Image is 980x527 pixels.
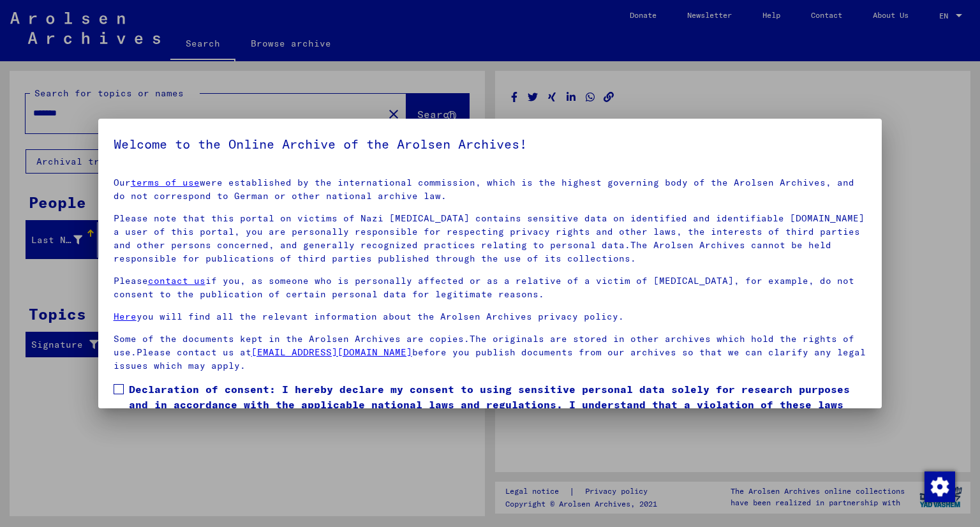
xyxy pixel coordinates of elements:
[114,134,867,154] h5: Welcome to the Online Archive of the Arolsen Archives!
[114,310,867,323] p: you will find all the relevant information about the Arolsen Archives privacy policy.
[924,471,954,501] div: Change consent
[148,275,205,286] a: contact us
[114,176,867,203] p: Our were established by the international commission, which is the highest governing body of the ...
[114,311,137,322] a: Here
[114,274,867,301] p: Please if you, as someone who is personally affected or as a relative of a victim of [MEDICAL_DAT...
[131,177,200,188] a: terms of use
[114,332,867,373] p: Some of the documents kept in the Arolsen Archives are copies.The originals are stored in other a...
[251,346,412,358] a: [EMAIL_ADDRESS][DOMAIN_NAME]
[924,471,955,502] img: Change consent
[114,212,867,265] p: Please note that this portal on victims of Nazi [MEDICAL_DATA] contains sensitive data on identif...
[129,382,867,427] span: Declaration of consent: I hereby declare my consent to using sensitive personal data solely for r...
